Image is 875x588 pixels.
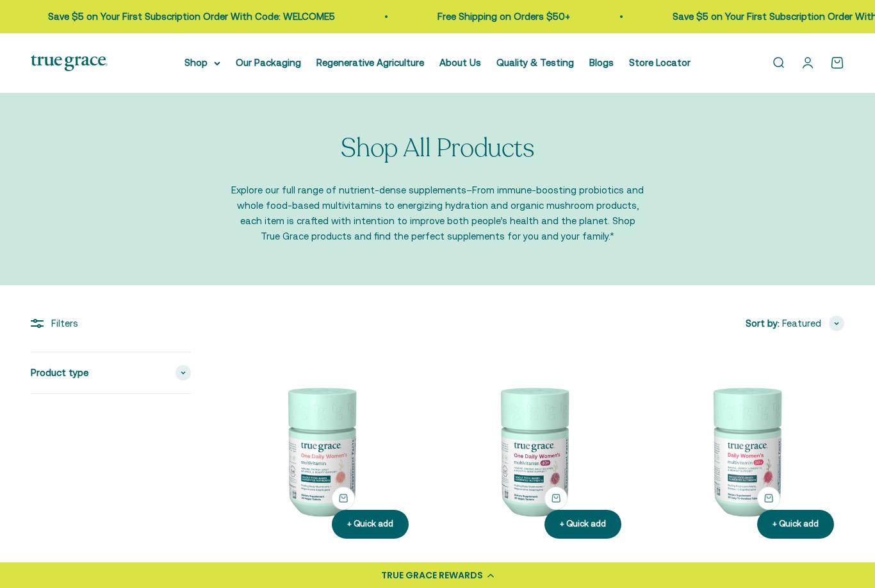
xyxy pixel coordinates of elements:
[544,487,568,510] button: + Quick add
[437,11,570,22] a: Free Shipping on Orders $50+
[560,518,606,531] div: + Quick add
[381,569,483,582] div: TRUE GRACE REWARDS
[773,518,819,531] div: + Quick add
[782,316,821,331] span: Featured
[229,183,646,244] p: Explore our full range of nutrient-dense supplements–From immune-boosting probiotics and whole fo...
[31,365,88,380] span: Product type
[332,510,409,539] button: + Quick add
[341,134,534,162] p: Shop All Products
[544,510,621,539] button: + Quick add
[782,316,844,331] button: Featured
[316,57,424,68] a: Regenerative Agriculture
[496,57,574,68] a: Quality & Testing
[184,55,220,70] summary: Shop
[48,9,335,24] p: Save $5 on Your First Subscription Order With Code: WELCOME5
[31,352,191,393] summary: Product type
[757,510,834,539] button: + Quick add
[589,57,614,68] a: Blogs
[236,57,301,68] a: Our Packaging
[629,57,691,68] a: Store Locator
[434,352,632,549] img: Daily Multivitamin for Immune Support, Energy, Daily Balance, and Healthy Bone Support* Vitamin A...
[439,57,481,68] a: About Us
[647,352,844,549] img: Daily Multivitamin for Energy, Longevity, Heart Health, & Memory Support* L-ergothioneine to supp...
[757,487,780,510] button: + Quick add
[31,316,191,331] div: Filters
[746,316,780,331] span: Sort by:
[222,352,419,549] img: We select ingredients that play a concrete role in true health, and we include them at effective ...
[347,518,393,531] div: + Quick add
[332,487,355,510] button: + Quick add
